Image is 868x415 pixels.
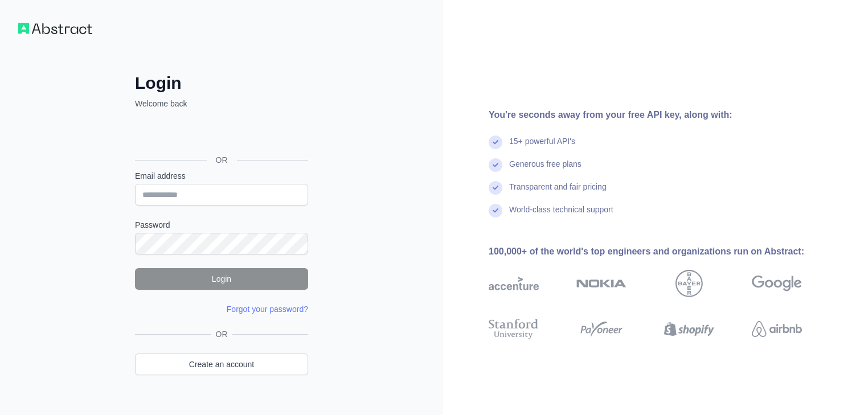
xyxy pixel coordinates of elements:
[489,108,838,122] div: You're seconds away from your free API key, along with:
[489,317,539,342] img: stanford university
[509,204,613,227] div: World-class technical support
[489,270,539,297] img: accenture
[576,317,627,342] img: payoneer
[576,270,627,297] img: nokia
[135,98,308,109] p: Welcome back
[135,170,308,182] label: Email address
[129,122,312,147] iframe: Botón Iniciar sesión con Google
[752,270,802,297] img: google
[489,245,838,258] div: 100,000+ of the world's top engineers and organizations run on Abstract:
[135,73,308,93] h2: Login
[509,135,575,158] div: 15+ powerful API's
[509,181,607,204] div: Transparent and fair pricing
[489,158,502,172] img: check mark
[489,135,502,149] img: check mark
[135,354,308,375] a: Create an account
[211,328,232,340] span: OR
[675,270,703,297] img: bayer
[227,305,308,314] a: Forgot your password?
[489,181,502,195] img: check mark
[664,317,714,342] img: shopify
[752,317,802,342] img: airbnb
[489,204,502,217] img: check mark
[18,23,92,34] img: Workflow
[509,158,582,181] div: Generous free plans
[135,219,308,231] label: Password
[207,154,237,166] span: OR
[135,268,308,290] button: Login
